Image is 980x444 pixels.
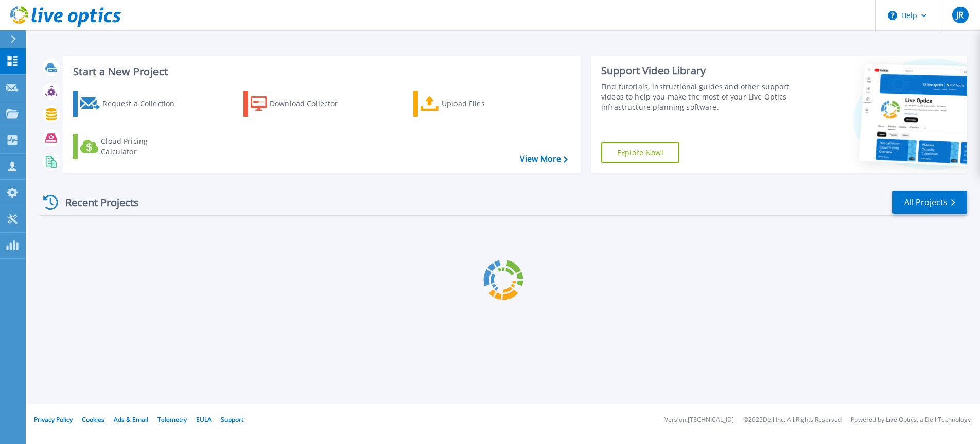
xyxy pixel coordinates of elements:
a: Cookies [82,415,104,424]
div: Upload Files [442,93,524,114]
a: Upload Files [413,91,528,117]
a: Cloud Pricing Calculator [73,134,188,159]
div: Find tutorials, instructional guides and other support videos to help you make the most of your L... [601,81,793,112]
div: Cloud Pricing Calculator [101,136,183,157]
a: View More [520,154,568,164]
a: All Projects [892,191,967,214]
div: Request a Collection [102,93,185,114]
div: Support Video Library [601,64,793,77]
h3: Start a New Project [73,66,567,77]
a: Explore Now! [601,142,679,163]
a: Support [221,415,243,424]
a: Download Collector [243,91,358,117]
li: Powered by Live Optics, a Dell Technology [851,417,971,423]
a: EULA [196,415,212,424]
li: Version: [TECHNICAL_ID] [664,417,734,423]
div: Recent Projects [40,190,153,215]
li: © 2025 Dell Inc. All Rights Reserved [743,417,842,423]
span: JR [956,11,964,19]
a: Ads & Email [114,415,148,424]
a: Telemetry [157,415,187,424]
div: Download Collector [270,93,352,114]
a: Privacy Policy [34,415,73,424]
a: Request a Collection [73,91,188,117]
